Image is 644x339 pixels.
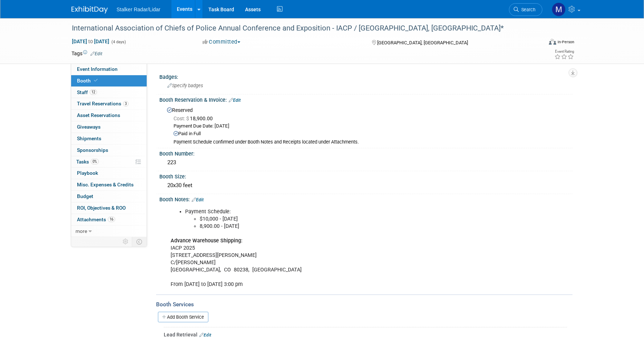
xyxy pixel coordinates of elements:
a: Event Information [71,64,147,75]
span: Misc. Expenses & Credits [77,182,134,187]
div: IACP 2025 [STREET_ADDRESS][PERSON_NAME] C/[PERSON_NAME] [GEOGRAPHIC_DATA], CO 80238, [GEOGRAPHIC_... [166,205,493,292]
span: Booth [77,78,99,84]
a: Shipments [71,133,147,144]
img: ExhibitDay [72,6,108,13]
b: Advance Warehouse Shipping: [171,238,242,244]
span: Sponsorships [77,147,108,153]
span: Attachments [77,217,115,222]
span: Travel Reservations [77,101,129,106]
td: Toggle Event Tabs [132,237,147,246]
div: Booth Notes: [159,194,572,203]
span: 16 [108,217,115,222]
a: Attachments16 [71,214,147,225]
a: Edit [192,197,204,202]
a: Edit [229,98,241,103]
div: 20x30 feet [165,180,567,191]
a: Edit [90,51,102,56]
span: Event Information [77,66,118,72]
button: Committed [200,38,243,46]
a: Tasks0% [71,156,147,168]
div: Payment Due Date: [DATE] [174,123,567,130]
a: Giveaways [71,121,147,133]
a: Booth [71,75,147,86]
span: 12 [90,89,97,95]
a: Staff12 [71,87,147,98]
div: Badges: [159,72,572,81]
li: 8,900.00 - [DATE] [200,223,488,230]
span: Playbook [77,170,98,176]
div: Event Rating [554,50,574,53]
span: to [87,39,94,44]
span: 3 [123,101,129,106]
span: Giveaways [77,124,101,130]
td: Tags [72,50,102,57]
div: Paid in Full [174,130,567,137]
img: Format-Inperson.png [549,39,556,45]
li: Payment Schedule: [185,208,488,230]
span: ROI, Objectives & ROO [77,205,126,211]
div: Booth Number: [159,148,572,157]
span: more [76,228,87,234]
div: Booth Services [156,300,572,308]
span: Asset Reservations [77,112,120,118]
a: Budget [71,191,147,202]
a: Add Booth Service [158,312,208,322]
li: $10,000 - [DATE] [200,215,488,223]
span: Budget [77,193,93,199]
div: Event Format [500,38,574,49]
span: (4 days) [111,40,126,44]
span: 18,900.00 [174,116,216,121]
span: Staff [77,89,97,95]
a: Misc. Expenses & Credits [71,179,147,190]
div: Booth Size: [159,171,572,180]
a: more [71,226,147,237]
div: International Association of Chiefs of Police Annual Conference and Exposition - IACP / [GEOGRAPH... [69,22,531,35]
td: Personalize Event Tab Strip [119,237,132,246]
span: 0% [91,159,99,164]
a: Sponsorships [71,145,147,156]
i: Booth reservation complete [94,78,98,82]
a: Asset Reservations [71,110,147,121]
span: Specify badges [167,83,203,88]
a: ROI, Objectives & ROO [71,202,147,214]
a: Edit [199,332,211,338]
div: Reserved [165,105,567,145]
span: [GEOGRAPHIC_DATA], [GEOGRAPHIC_DATA] [377,40,468,45]
a: Search [509,3,542,16]
a: Travel Reservations3 [71,98,147,109]
a: Playbook [71,168,147,179]
div: Payment Schedule confirmed under Booth Notes and Receipts located under Attachments. [174,139,567,145]
span: Tasks [76,159,99,165]
span: [DATE] [DATE] [72,38,110,45]
span: Shipments [77,136,101,141]
span: Cost: $ [174,116,190,121]
div: Lead Retrieval [164,331,567,338]
div: Booth Reservation & Invoice: [159,94,572,104]
div: In-Person [557,39,574,45]
div: 223 [165,157,567,168]
span: Search [519,7,535,12]
img: Mark LaChapelle [552,3,566,16]
span: Stalker Radar/Lidar [117,7,160,12]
